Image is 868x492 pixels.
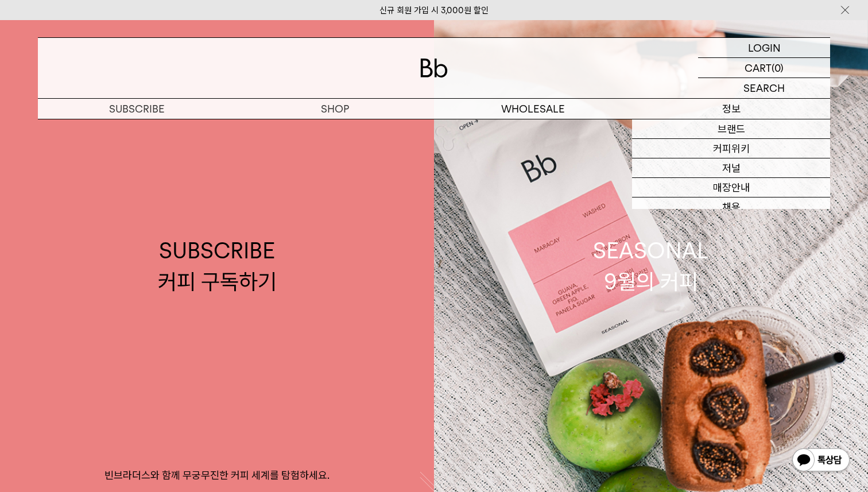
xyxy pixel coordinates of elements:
a: 신규 회원 가입 시 3,000원 할인 [379,5,489,16]
a: CART (0) [698,58,830,78]
a: 커피위키 [632,139,830,158]
img: 카카오톡 채널 1:1 채팅 버튼 [791,447,851,475]
a: 채용 [632,197,830,217]
p: (0) [772,58,784,78]
p: WHOLESALE [434,99,632,119]
p: 정보 [632,99,830,119]
div: SUBSCRIBE 커피 구독하기 [158,235,277,296]
p: CART [745,58,772,78]
p: SEARCH [743,78,785,98]
img: 로고 [420,59,448,78]
a: 매장안내 [632,178,830,197]
p: LOGIN [748,38,781,57]
a: LOGIN [698,38,830,58]
a: 저널 [632,158,830,178]
div: SEASONAL 9월의 커피 [593,235,709,296]
a: SHOP [236,99,434,119]
a: 브랜드 [632,119,830,139]
a: SUBSCRIBE [38,99,236,119]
